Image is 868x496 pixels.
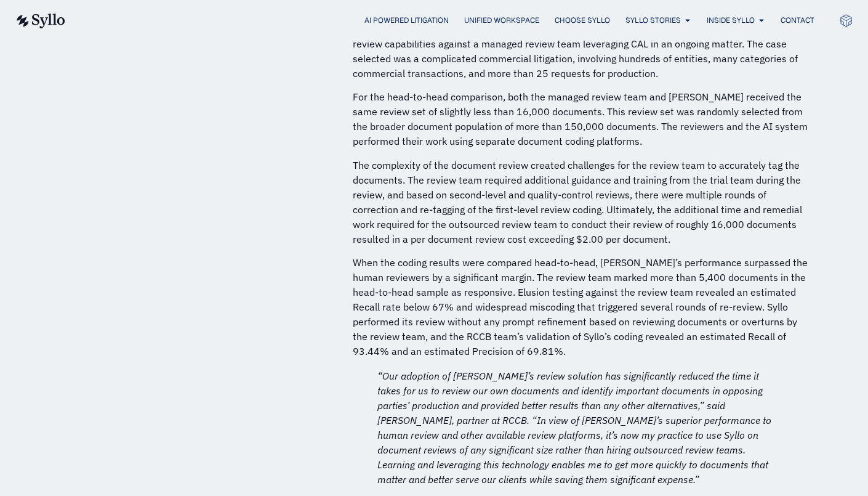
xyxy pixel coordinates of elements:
[781,15,814,26] a: Contact
[377,370,771,486] em: “Our adoption of [PERSON_NAME]’s review solution has significantly reduced the time it takes for ...
[90,15,814,26] nav: Menu
[464,15,539,26] a: Unified Workspace
[353,7,808,81] p: [PERSON_NAME], Esq., of [PERSON_NAME] [PERSON_NAME] [PERSON_NAME] [PERSON_NAME] LLP (“RCCB”), was...
[90,15,814,26] div: Menu Toggle
[625,15,681,26] a: Syllo Stories
[353,255,808,359] p: When the coding results were compared head-to-head, [PERSON_NAME]’s performance surpassed the hum...
[353,89,808,148] p: For the head-to-head comparison, both the managed review team and [PERSON_NAME] received the same...
[555,15,610,26] a: Choose Syllo
[353,158,808,246] p: The complexity of the document review created challenges for the review team to accurately tag th...
[707,15,755,26] a: Inside Syllo
[364,15,449,26] a: AI Powered Litigation
[15,14,65,28] img: syllo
